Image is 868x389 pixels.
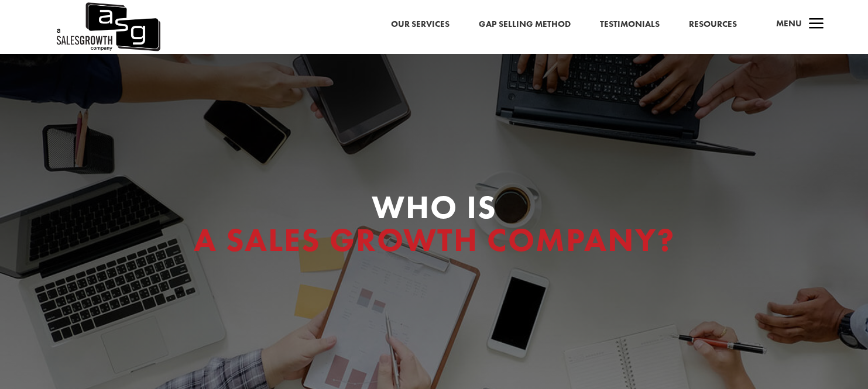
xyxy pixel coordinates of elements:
[479,17,571,32] a: Gap Selling Method
[805,13,828,36] span: a
[118,191,750,262] h1: Who Is
[194,219,675,261] span: A Sales Growth Company?
[689,17,737,32] a: Resources
[600,17,660,32] a: Testimonials
[776,18,802,29] span: Menu
[391,17,450,32] a: Our Services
